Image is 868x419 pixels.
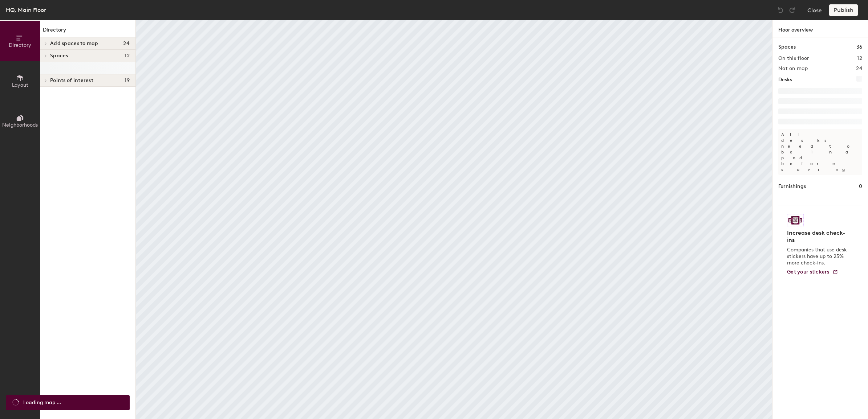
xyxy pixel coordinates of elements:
[778,56,809,61] h2: On this floor
[12,82,28,88] span: Layout
[125,78,130,83] span: 19
[859,182,862,190] h1: 0
[50,78,93,83] span: Points of interest
[23,399,61,407] span: Loading map ...
[6,5,46,15] div: HQ, Main Floor
[9,42,31,48] span: Directory
[40,26,135,37] h1: Directory
[787,269,830,275] span: Get your stickers
[123,41,130,46] span: 24
[856,43,862,51] h1: 36
[856,66,862,71] h2: 24
[778,76,792,84] h1: Desks
[778,182,806,190] h1: Furnishings
[778,43,796,51] h1: Spaces
[125,53,130,59] span: 12
[807,4,822,16] button: Close
[787,269,838,275] a: Get your stickers
[50,41,98,46] span: Add spaces to map
[50,53,68,59] span: Spaces
[2,122,38,128] span: Neighborhoods
[788,7,796,14] img: Redo
[136,20,772,419] canvas: Map
[777,7,784,14] img: Undo
[778,66,808,71] h2: Not on map
[787,229,849,244] h4: Increase desk check-ins
[787,247,849,266] p: Companies that use desk stickers have up to 25% more check-ins.
[857,56,862,61] h2: 12
[787,214,804,226] img: Sticker logo
[772,20,868,37] h1: Floor overview
[778,129,862,175] p: All desks need to be in a pod before saving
